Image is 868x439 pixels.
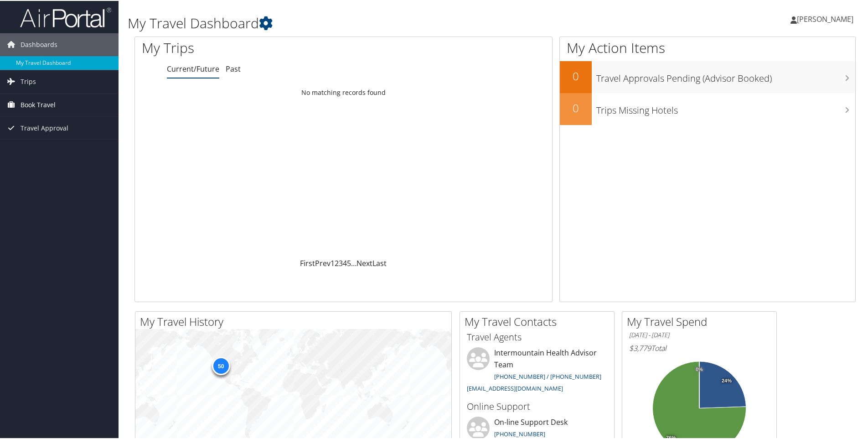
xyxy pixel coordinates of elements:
h2: My Travel Contacts [465,313,614,329]
div: 50 [212,356,230,374]
span: Trips [21,69,36,92]
h1: My Action Items [560,37,855,57]
a: [PHONE_NUMBER] [494,429,545,437]
span: [PERSON_NAME] [797,13,853,23]
a: 0Travel Approvals Pending (Advisor Booked) [560,60,855,92]
h3: Travel Approvals Pending (Advisor Booked) [596,67,855,84]
h1: My Trips [142,37,372,57]
h6: Total [629,342,770,352]
h3: Travel Agents [467,330,607,343]
h2: My Travel Spend [627,313,776,329]
h1: My Travel Dashboard [128,13,618,32]
a: 2 [335,257,339,267]
tspan: 24% [722,377,732,383]
a: 0Trips Missing Hotels [560,92,855,124]
tspan: 0% [696,366,703,371]
a: Next [356,257,372,267]
a: Current/Future [167,63,219,73]
a: [PHONE_NUMBER] / [PHONE_NUMBER] [494,371,601,380]
span: Dashboards [21,32,57,55]
a: Last [372,257,387,267]
a: Prev [315,257,331,267]
h2: 0 [560,99,592,115]
span: Travel Approval [21,116,68,139]
span: Book Travel [21,93,56,115]
a: First [300,257,315,267]
h2: My Travel History [140,313,451,329]
li: Intermountain Health Advisor Team [462,346,612,395]
a: 1 [331,257,335,267]
a: [EMAIL_ADDRESS][DOMAIN_NAME] [467,383,563,392]
a: 3 [339,257,343,267]
a: [PERSON_NAME] [790,5,863,32]
h2: 0 [560,68,592,83]
h3: Trips Missing Hotels [596,99,855,116]
a: Past [226,63,241,73]
span: … [351,257,356,267]
td: No matching records found [135,84,552,100]
span: $3,779 [629,342,651,352]
a: 4 [343,257,347,267]
h3: Online Support [467,399,607,412]
a: 5 [347,257,351,267]
h6: [DATE] - [DATE] [629,330,770,339]
img: airportal-logo.png [20,6,111,27]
